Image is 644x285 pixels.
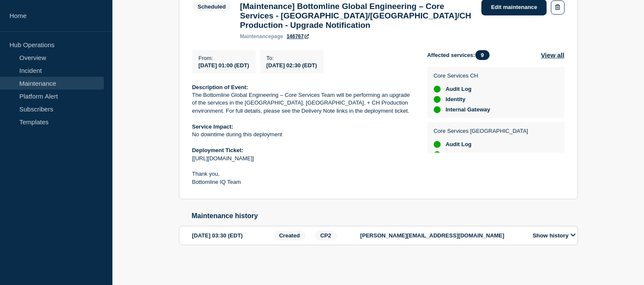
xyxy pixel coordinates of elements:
p: From : [199,55,249,61]
p: Core Services CH [434,72,490,79]
span: Identity [446,151,466,158]
p: The Bottomline Global Engineering – Core Services Team will be performing an upgrade of the servi... [192,91,414,115]
div: [DATE] 03:30 (EDT) [192,231,271,240]
strong: Service Impact: [192,123,233,130]
p: [[URL][DOMAIN_NAME]] [192,155,414,162]
a: 146767 [287,33,309,39]
div: up [434,151,441,158]
span: [DATE] 01:00 (EDT) [199,62,249,69]
button: View all [541,50,565,60]
span: Scheduled [192,2,232,12]
p: No downtime during this deployment [192,131,414,138]
h2: Maintenance history [192,212,578,220]
h3: [Maintenance] Bottomline Global Engineering – Core Services - [GEOGRAPHIC_DATA]/[GEOGRAPHIC_DATA]... [240,2,473,30]
span: Affected services: [427,50,494,60]
span: Audit Log [446,141,472,148]
strong: Description of Event: [192,84,248,90]
p: page [240,33,283,39]
strong: Deployment Ticket: [192,147,244,153]
span: maintenance [240,33,271,39]
p: Bottomline IQ Team [192,178,414,186]
p: [PERSON_NAME][EMAIL_ADDRESS][DOMAIN_NAME] [360,232,523,239]
span: Internal Gateway [446,106,490,113]
p: To : [266,55,317,61]
span: [DATE] 02:30 (EDT) [266,62,317,69]
span: Identity [446,96,466,103]
p: Thank you, [192,170,414,178]
div: up [434,141,441,148]
div: up [434,106,441,113]
span: Created [274,231,305,240]
div: up [434,86,441,93]
p: Core Services [GEOGRAPHIC_DATA] [434,128,529,134]
div: up [434,96,441,103]
button: Show history [530,232,578,239]
span: CP2 [315,231,337,240]
span: 9 [475,50,490,60]
span: Audit Log [446,86,472,93]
